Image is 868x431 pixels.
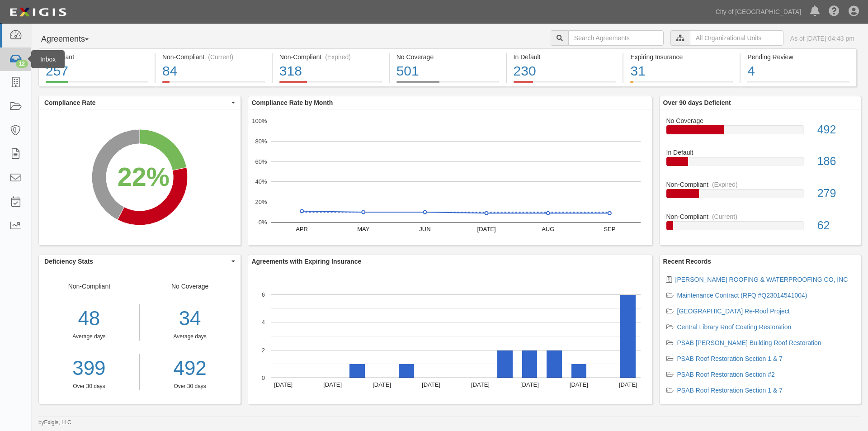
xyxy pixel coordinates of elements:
div: 22% [118,158,170,195]
b: Recent Records [663,258,712,265]
a: No Coverage492 [666,116,854,148]
a: Maintenance Contract (RFQ #Q23014541004) [677,292,807,299]
div: 279 [811,185,861,202]
div: Average days [146,333,234,341]
div: Non-Compliant (Expired) [279,52,382,62]
text: 20% [255,199,267,205]
div: 48 [39,304,139,333]
a: In Default186 [666,148,854,180]
div: 230 [514,62,616,81]
b: Compliance Rate by Month [252,99,333,106]
text: [DATE] [422,381,440,388]
div: 186 [811,153,861,170]
text: [DATE] [471,381,489,388]
text: 0 [261,374,264,381]
a: In Default230 [507,81,623,88]
svg: A chart. [248,268,652,404]
div: 492 [811,122,861,138]
a: PSAB Roof Restoration Section 1 & 7 [677,387,783,394]
div: Average days [39,333,139,341]
div: Non-Compliant [660,212,861,221]
text: 40% [255,178,267,185]
div: Expiring Insurance [630,52,733,62]
text: MAY [357,226,370,232]
a: PSAB Roof Restoration Section 1 & 7 [677,355,783,362]
text: APR [296,226,308,232]
input: All Organizational Units [690,30,783,46]
div: As of [DATE] 04:43 pm [790,34,854,43]
button: Compliance Rate [39,96,241,109]
div: 501 [396,62,499,81]
div: 257 [46,62,148,81]
div: 84 [162,62,265,81]
div: 34 [146,304,234,333]
svg: A chart. [248,109,652,245]
div: Non-Compliant [660,180,861,189]
a: City of [GEOGRAPHIC_DATA] [711,3,806,21]
span: Compliance Rate [44,98,229,107]
small: by [38,419,71,426]
div: 31 [630,62,733,81]
text: SEP [604,226,615,232]
div: Pending Review [747,52,849,62]
text: 2 [261,346,264,353]
input: Search Agreements [568,30,664,46]
text: 6 [261,291,264,298]
div: Over 30 days [39,383,139,390]
div: Compliant [46,52,148,62]
text: AUG [542,226,554,232]
div: No Coverage [396,52,499,62]
div: 4 [747,62,849,81]
text: 60% [255,158,267,165]
a: 399 [39,354,139,383]
div: Inbox [31,50,65,68]
div: 318 [279,62,382,81]
a: Non-Compliant(Current)84 [156,81,272,88]
text: JUN [419,226,430,232]
div: Non-Compliant (Current) [162,52,265,62]
a: PSAB Roof Restoration Section #2 [677,371,775,378]
a: Central Library Roof Coating Restoration [677,323,792,331]
div: In Default [660,148,861,157]
div: Over 30 days [146,383,234,390]
a: [PERSON_NAME] ROOFING & WATERPROOFING CO, INC [675,276,848,283]
a: Compliant257 [38,81,155,88]
div: (Current) [208,52,233,62]
text: [DATE] [274,381,292,388]
div: No Coverage [140,282,241,390]
div: (Expired) [325,52,351,62]
text: [DATE] [477,226,495,232]
a: 492 [146,354,234,383]
a: [GEOGRAPHIC_DATA] Re-Roof Project [677,308,790,315]
a: Pending Review4 [741,81,857,88]
button: Deficiency Stats [39,255,241,268]
text: [DATE] [323,381,342,388]
a: Non-Compliant(Expired)318 [273,81,389,88]
a: Non-Compliant(Expired)279 [666,180,854,212]
a: No Coverage501 [390,81,506,88]
text: [DATE] [618,381,637,388]
div: In Default [514,52,616,62]
text: [DATE] [520,381,538,388]
b: Over 90 days Deficient [663,99,731,106]
button: Agreements [38,30,106,48]
div: (Expired) [712,180,738,189]
span: Deficiency Stats [44,257,229,266]
text: 100% [252,118,267,124]
div: (Current) [712,212,737,221]
i: Help Center - Complianz [829,6,840,17]
text: 80% [255,138,267,145]
svg: A chart. [39,109,241,245]
a: Exigis, LLC [44,419,71,426]
text: [DATE] [373,381,391,388]
b: Agreements with Expiring Insurance [252,258,362,265]
a: Non-Compliant(Current)62 [666,212,854,237]
text: 0% [258,219,267,226]
a: Expiring Insurance31 [623,81,740,88]
div: Non-Compliant [39,282,140,390]
a: PSAB [PERSON_NAME] Building Roof Restoration [677,339,821,346]
text: 4 [261,319,264,326]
